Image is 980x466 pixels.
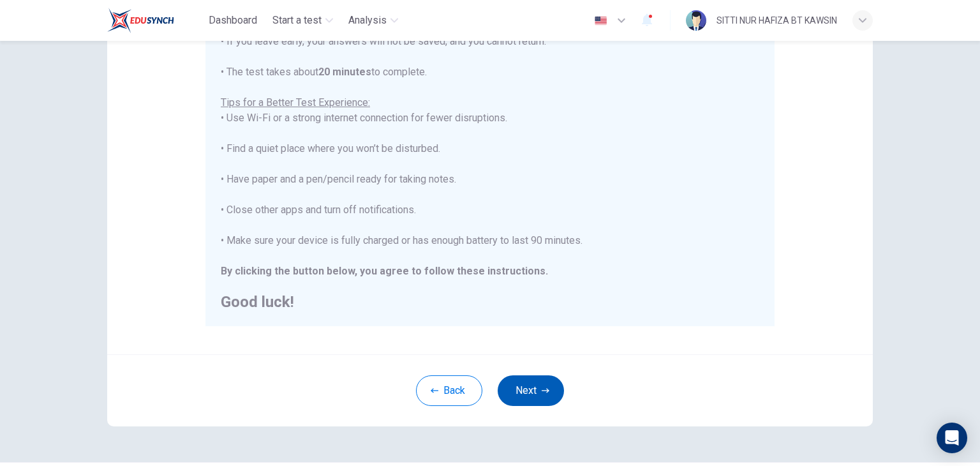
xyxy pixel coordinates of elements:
[221,294,759,310] h2: Good luck!
[416,375,482,406] button: Back
[221,96,370,109] u: Tips for a Better Test Experience:
[221,265,548,277] b: By clicking the button below, you agree to follow these instructions.
[209,13,257,28] span: Dashboard
[318,66,371,78] b: 20 minutes
[107,8,204,33] a: EduSynch logo
[686,10,706,31] img: Profile picture
[498,375,564,406] button: Next
[343,9,403,32] button: Analysis
[937,423,967,453] div: Open Intercom Messenger
[593,16,609,26] img: en
[716,13,837,28] div: SITTI NUR HAFIZA BT KAWSIN
[267,9,338,32] button: Start a test
[107,8,174,33] img: EduSynch logo
[204,9,262,32] button: Dashboard
[348,13,387,28] span: Analysis
[272,13,322,28] span: Start a test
